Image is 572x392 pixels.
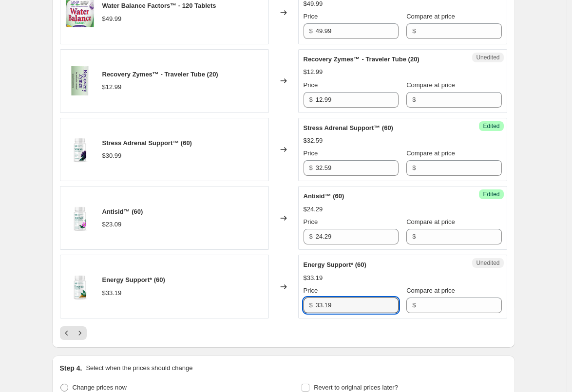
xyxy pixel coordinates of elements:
[406,218,455,225] span: Compare at price
[406,149,455,157] span: Compare at price
[102,2,216,9] span: Water Balance Factors™ - 120 Tablets
[309,27,313,35] span: $
[406,287,455,294] span: Compare at price
[314,384,398,391] span: Revert to original prices later?
[304,124,393,131] span: Stress Adrenal Support™ (60)
[65,66,95,95] img: mnp-recovery-zymes-tube_3_grande_150x273_d86151c4-98a0-4045-bcd5-83e81ec659a8_80x.png
[304,261,366,268] span: Energy Support* (60)
[309,164,313,171] span: $
[102,82,122,92] div: $12.99
[102,151,122,161] div: $30.99
[483,190,499,198] span: Edited
[86,363,192,373] p: Select when the prices should change
[304,192,344,200] span: Antisid™ (60)
[304,287,318,294] span: Price
[304,67,323,77] div: $12.99
[73,326,87,340] button: Next
[304,136,323,146] div: $32.59
[406,81,455,89] span: Compare at price
[412,301,416,309] span: $
[60,326,87,340] nav: Pagination
[60,326,74,340] button: Previous
[412,27,416,35] span: $
[412,233,416,240] span: $
[102,14,122,24] div: $49.99
[65,204,95,233] img: Antisid_d1d794f1-b03a-4bfa-b17e-279489669df3_80x.png
[304,149,318,157] span: Price
[304,273,323,283] div: $33.19
[60,363,82,373] h2: Step 4.
[102,71,218,78] span: Recovery Zymes™ - Traveler Tube (20)
[309,233,313,240] span: $
[309,301,313,309] span: $
[304,81,318,89] span: Price
[309,96,313,103] span: $
[476,54,499,61] span: Unedited
[412,96,416,103] span: $
[412,164,416,171] span: $
[102,220,122,229] div: $23.09
[304,56,419,63] span: Recovery Zymes™ - Traveler Tube (20)
[304,205,323,214] div: $24.29
[406,13,455,20] span: Compare at price
[102,139,192,147] span: Stress Adrenal Support™ (60)
[73,384,127,391] span: Change prices now
[65,272,95,301] img: Energy_Support_2000px_80x.png
[483,122,499,130] span: Edited
[102,276,165,283] span: Energy Support* (60)
[102,208,143,215] span: Antisid™ (60)
[304,218,318,225] span: Price
[476,259,499,267] span: Unedited
[102,288,122,298] div: $33.19
[65,135,95,164] img: AdrenalStress_80x.png
[304,13,318,20] span: Price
